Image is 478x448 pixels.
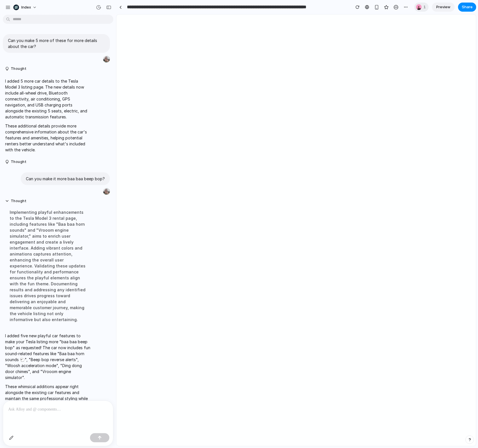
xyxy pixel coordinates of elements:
[423,4,427,10] span: 1
[5,78,91,120] p: I added 5 more car details to the Tesla Model 3 listing page. The new details now include all-whe...
[21,5,31,10] span: Index
[5,384,91,413] p: These whimsical additions appear right alongside the existing car features and maintain the same ...
[11,3,40,12] button: Index
[5,333,91,380] p: I added five new playful car features to make your Tesla listing more "baa baa beep bop" as reque...
[8,37,105,49] p: Can you make 5 more of these for more details about the car?
[432,3,455,12] a: Preview
[462,4,473,10] span: Share
[414,3,429,12] div: 1
[5,206,91,326] div: Implementing playful enhancements to the Tesla Model 3 rental page, including features like "Baa ...
[26,176,105,182] p: Can you make it more baa baa beep bop?
[5,123,91,153] p: These additional details provide more comprehensive information about the car's features and amen...
[436,4,450,10] span: Preview
[458,3,476,12] button: Share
